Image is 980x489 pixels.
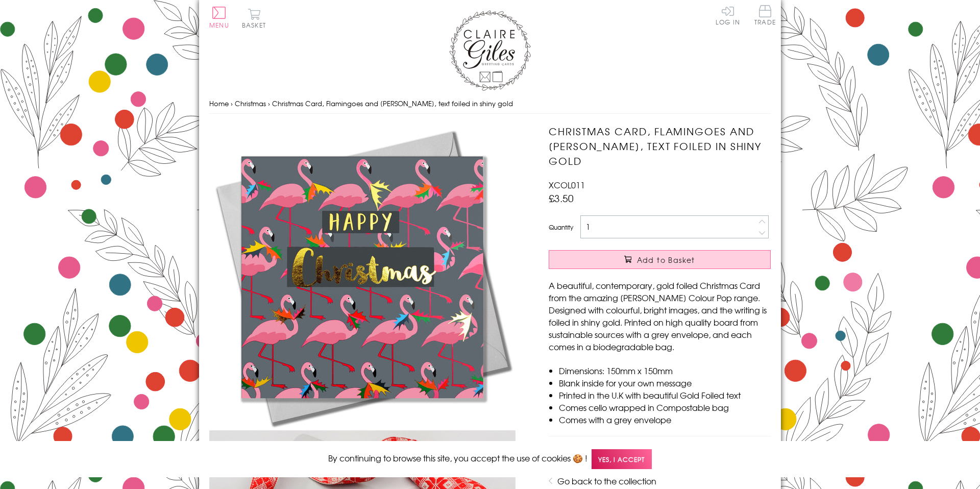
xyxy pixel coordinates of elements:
img: Christmas Card, Flamingoes and Holly, text foiled in shiny gold [209,124,516,430]
span: Yes, I accept [592,449,652,469]
a: Trade [754,5,776,27]
span: Trade [754,5,776,25]
label: Quantity [549,223,573,232]
p: A beautiful, contemporary, gold foiled Christmas Card from the amazing [PERSON_NAME] Colour Pop r... [549,279,771,353]
span: › [268,99,270,108]
span: £3.50 [549,191,574,205]
button: Basket [240,8,268,28]
li: Comes cello wrapped in Compostable bag [559,401,771,413]
a: Log In [716,5,740,25]
button: Menu [209,7,229,28]
li: Comes with a grey envelope [559,413,771,426]
button: Add to Basket [549,250,771,269]
nav: breadcrumbs [209,93,771,114]
span: Menu [209,20,229,30]
h1: Christmas Card, Flamingoes and [PERSON_NAME], text foiled in shiny gold [549,124,771,168]
li: Printed in the U.K with beautiful Gold Foiled text [559,389,771,401]
span: XCOL011 [549,179,585,191]
li: Blank inside for your own message [559,377,771,389]
span: › [231,99,233,108]
li: Dimensions: 150mm x 150mm [559,364,771,377]
span: Christmas Card, Flamingoes and [PERSON_NAME], text foiled in shiny gold [272,99,513,108]
span: Add to Basket [637,255,695,265]
img: Claire Giles Greetings Cards [449,10,531,91]
a: Go back to the collection [557,475,656,487]
a: Home [209,99,229,108]
a: Christmas [235,99,266,108]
